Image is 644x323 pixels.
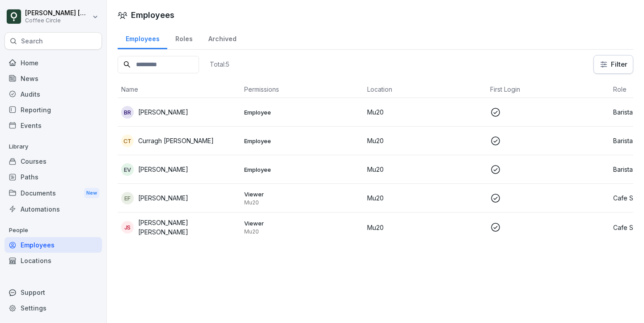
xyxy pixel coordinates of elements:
th: Name [118,81,241,98]
a: News [4,71,102,86]
p: Mu20 [244,228,360,235]
p: Mu20 [367,136,483,145]
a: Automations [4,201,102,217]
p: Employee [244,137,360,145]
p: Employee [244,108,360,116]
th: Permissions [241,81,364,98]
p: [PERSON_NAME] [138,193,188,203]
a: Archived [200,26,244,49]
div: JS [121,221,134,234]
p: Coffee Circle [25,17,90,24]
p: [PERSON_NAME] [PERSON_NAME] [138,218,237,237]
p: Employee [244,166,360,174]
div: Support [4,285,102,300]
th: First Login [487,81,610,98]
h1: Employees [131,9,174,21]
p: People [4,223,102,238]
p: Mu20 [367,193,483,203]
a: Paths [4,169,102,185]
p: Viewer [244,190,360,198]
a: Events [4,118,102,133]
p: Viewer [244,219,360,227]
p: Mu20 [367,107,483,117]
button: Filter [594,55,633,73]
a: Roles [167,26,200,49]
a: Reporting [4,102,102,118]
p: Mu20 [367,223,483,232]
p: [PERSON_NAME] [138,107,188,117]
a: DocumentsNew [4,185,102,201]
div: BR [121,106,134,119]
p: Search [21,37,43,46]
div: Documents [4,185,102,201]
div: CT [121,135,134,147]
div: New [84,188,99,198]
p: [PERSON_NAME] [GEOGRAPHIC_DATA] [25,9,90,17]
p: Total: 5 [210,60,229,68]
p: Curragh [PERSON_NAME] [138,136,214,145]
a: Audits [4,86,102,102]
p: [PERSON_NAME] [138,165,188,174]
p: Mu20 [244,199,360,206]
a: Employees [118,26,167,49]
div: EF [121,192,134,204]
a: Settings [4,300,102,316]
a: Locations [4,253,102,268]
th: Location [364,81,487,98]
a: Employees [4,237,102,253]
a: Home [4,55,102,71]
div: Filter [599,60,627,69]
div: EV [121,163,134,176]
p: Library [4,140,102,154]
a: Courses [4,153,102,169]
p: Mu20 [367,165,483,174]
